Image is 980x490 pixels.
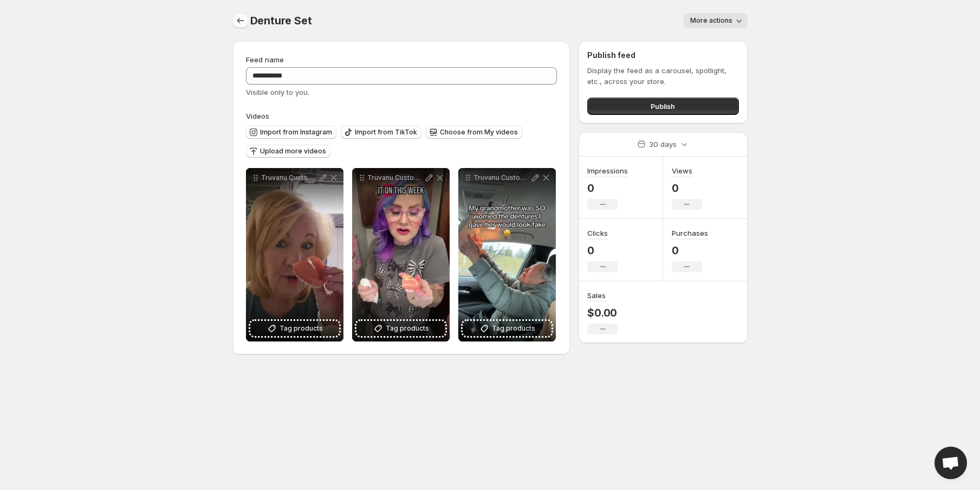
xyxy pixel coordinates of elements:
[246,88,309,96] span: Visible only to you.
[341,126,421,139] button: Import from TikTok
[440,128,518,137] span: Choose from My videos
[492,323,535,334] span: Tag products
[672,182,702,195] p: 0
[587,306,618,319] p: $0.00
[280,323,323,334] span: Tag products
[250,14,312,27] span: Denture Set
[426,126,522,139] button: Choose from My videos
[463,321,551,336] button: Tag products
[587,182,628,195] p: 0
[684,13,748,28] button: More actions
[260,147,326,156] span: Upload more videos
[367,173,424,182] p: Truvanu Customize Truvanu Shopify 3
[587,50,738,61] h2: Publish feed
[587,65,738,87] p: Display the feed as a carousel, spotlight, etc., across your store.
[352,168,450,341] div: Truvanu Customize Truvanu Shopify 3Tag products
[246,55,284,64] span: Feed name
[651,101,675,112] span: Publish
[672,244,708,257] p: 0
[649,139,677,150] p: 30 days
[246,168,343,341] div: Truvanu Customize Truvanu Shopify 5Tag products
[473,173,530,182] p: Truvanu Customize Truvanu Shopify 1
[233,13,248,28] button: Settings
[587,244,618,257] p: 0
[934,447,967,479] div: Open chat
[587,228,608,238] h3: Clicks
[587,98,738,115] button: Publish
[261,173,317,182] p: Truvanu Customize Truvanu Shopify 5
[690,16,732,25] span: More actions
[246,145,330,158] button: Upload more videos
[587,290,606,301] h3: Sales
[246,112,269,120] span: Videos
[587,165,628,176] h3: Impressions
[246,126,336,139] button: Import from Instagram
[250,321,339,336] button: Tag products
[672,165,692,176] h3: Views
[260,128,332,137] span: Import from Instagram
[458,168,556,341] div: Truvanu Customize Truvanu Shopify 1Tag products
[386,323,429,334] span: Tag products
[672,228,708,238] h3: Purchases
[355,128,417,137] span: Import from TikTok
[356,321,445,336] button: Tag products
